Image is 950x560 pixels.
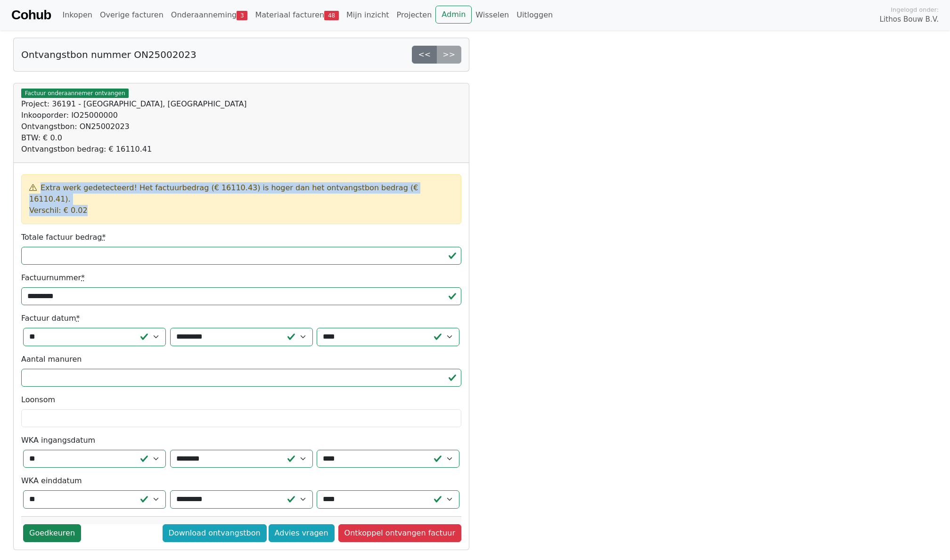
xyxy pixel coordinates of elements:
[21,174,461,224] div: Extra werk gedetecteerd! Het factuurbedrag (€ 16110.43) is hoger dan het ontvangstbon bedrag (€ 1...
[237,11,247,20] span: 3
[21,232,106,243] label: Totale factuur bedrag
[880,14,939,25] span: Lithos Bouw B.V.
[21,272,85,284] label: Factuurnummer
[23,524,81,542] a: Goedkeuren
[58,6,96,24] a: Inkopen
[163,524,267,542] a: Download ontvangstbon
[251,6,343,24] a: Materiaal facturen48
[11,4,51,26] a: Cohub
[393,6,436,24] a: Projecten
[513,6,557,24] a: Uitloggen
[21,313,80,324] label: Factuur datum
[269,524,335,542] a: Advies vragen
[21,110,461,121] div: Inkooporder: IO25000000
[21,144,461,155] div: Ontvangstbon bedrag: € 16110.41
[343,6,393,24] a: Mijn inzicht
[21,394,55,406] label: Loonsom
[891,5,939,14] span: Ingelogd onder:
[76,314,80,323] abbr: required
[81,273,85,282] abbr: required
[324,11,339,20] span: 48
[21,49,197,60] h5: Ontvangstbon nummer ON25002023
[21,132,461,144] div: BTW: € 0.0
[96,6,167,24] a: Overige facturen
[21,121,461,132] div: Ontvangstbon: ON25002023
[167,6,252,24] a: Onderaanneming3
[412,46,437,64] a: <<
[435,6,472,24] a: Admin
[21,475,82,487] label: WKA einddatum
[102,233,106,242] abbr: required
[472,6,513,24] a: Wisselen
[21,354,82,365] label: Aantal manuren
[21,98,461,110] div: Project: 36191 - [GEOGRAPHIC_DATA], [GEOGRAPHIC_DATA]
[21,89,129,98] span: Factuur onderaannemer ontvangen
[338,524,461,542] a: Ontkoppel ontvangen factuur
[21,435,95,446] label: WKA ingangsdatum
